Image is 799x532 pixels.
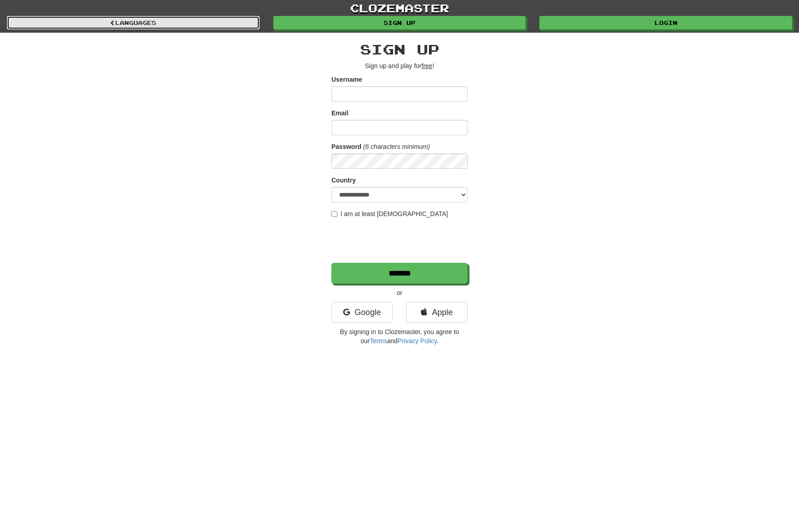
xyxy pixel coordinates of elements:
[363,143,430,150] em: (6 characters minimum)
[421,62,432,69] u: free
[331,327,468,345] p: By signing in to Clozemaster, you agree to our and .
[331,108,348,118] label: Email
[331,288,468,297] p: or
[331,75,362,84] label: Username
[331,176,356,185] label: Country
[331,223,469,258] iframe: reCAPTCHA
[7,16,260,30] a: Languages
[331,302,393,323] a: Google
[406,302,468,323] a: Apple
[331,61,468,70] p: Sign up and play for !
[273,16,526,30] a: Sign up
[331,209,448,218] label: I am at least [DEMOGRAPHIC_DATA]
[331,42,468,57] h2: Sign up
[539,16,792,30] a: Login
[331,142,361,151] label: Password
[370,337,387,345] a: Terms
[398,337,437,345] a: Privacy Policy
[331,211,337,217] input: I am at least [DEMOGRAPHIC_DATA]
